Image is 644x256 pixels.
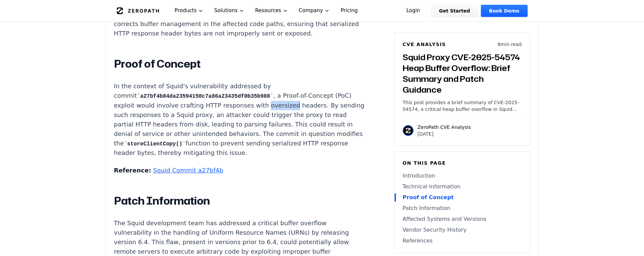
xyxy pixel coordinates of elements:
p: The patch for this issue (commit ) corrects buffer management in the affected code paths, ensurin... [114,9,366,38]
code: a27bf4b84da23594150c7a86a23435df0b35b988 [137,93,273,99]
h2: Patch Information [114,194,366,208]
a: Squid Commit a27bf4b [153,167,223,174]
a: Introduction [403,172,522,180]
h3: Squid Proxy CVE-2025-54574 Heap Buffer Overflow: Brief Summary and Patch Guidance [403,52,522,95]
a: Patch Information [403,204,522,212]
p: [DATE] [418,131,471,137]
h2: Proof of Concept [114,57,366,71]
code: storeClientCopy() [124,141,185,147]
p: ZeroPath CVE Analysis [418,124,471,131]
img: ZeroPath CVE Analysis [403,125,414,136]
strong: Reference: [114,167,151,174]
a: Book Demo [481,5,527,17]
p: 8 min read [497,41,521,48]
h6: CVE Analysis [403,41,446,48]
a: Vendor Security History [403,226,522,234]
a: Login [398,5,428,17]
a: Affected Systems and Versions [403,215,522,223]
p: In the context of Squid's vulnerability addressed by commit , a Proof-of-Concept (PoC) exploit wo... [114,82,366,158]
a: Proof of Concept [403,193,522,202]
a: Technical Information [403,183,522,191]
p: This post provides a brief summary of CVE-2025-54574, a critical heap buffer overflow in Squid Pr... [403,99,522,113]
a: References [403,237,522,245]
h6: On this page [403,160,522,166]
a: Get Started [431,5,478,17]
